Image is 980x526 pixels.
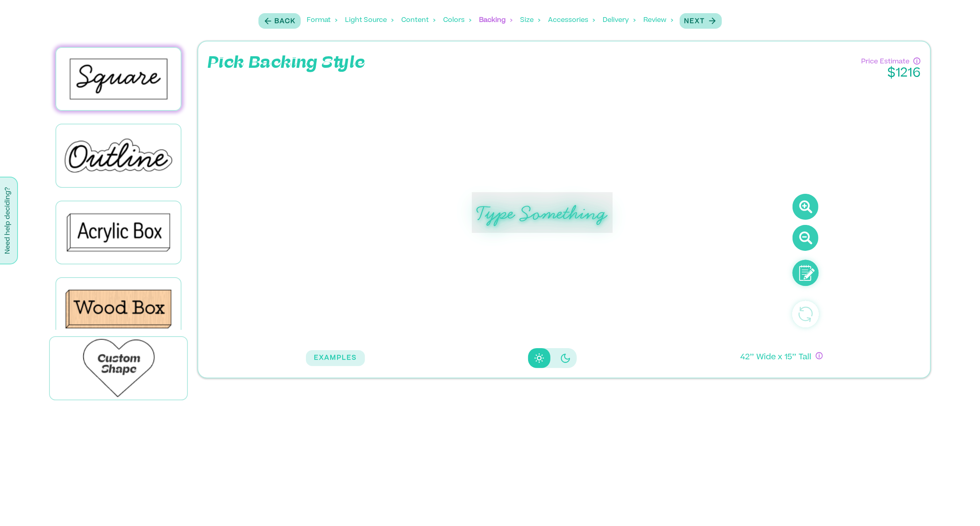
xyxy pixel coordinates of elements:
[472,192,613,233] div: Type Something
[861,55,909,67] p: Price Estimate
[275,17,296,26] p: Back
[56,48,181,110] img: Square
[258,13,301,29] button: Back
[402,8,436,33] div: Content
[740,352,812,364] p: 42 ’’ Wide x 15 ’’ Tall
[603,8,636,33] div: Delivery
[307,8,337,33] div: Format
[56,124,181,187] img: Outline
[444,8,471,33] div: Colors
[208,51,365,75] p: Pick Backing Style
[913,57,921,65] div: Have questions about pricing or just need a human touch? Go through the process and submit an inq...
[940,488,980,526] iframe: Chat Widget
[56,278,181,340] img: Wood Box
[71,337,167,399] img: Heart
[680,13,722,29] button: Next
[56,201,181,264] img: Acrylic Box
[548,8,595,33] div: Accessories
[345,8,394,33] div: Light Source
[528,348,577,368] div: Disabled elevation buttons
[306,350,365,366] button: EXAMPLES
[644,8,673,33] div: Review
[816,352,823,359] div: If you have questions about size, or if you can’t design exactly what you want here, no worries! ...
[861,67,921,81] p: $ 1216
[479,8,513,33] div: Backing
[684,17,705,26] p: Next
[521,8,540,33] div: Size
